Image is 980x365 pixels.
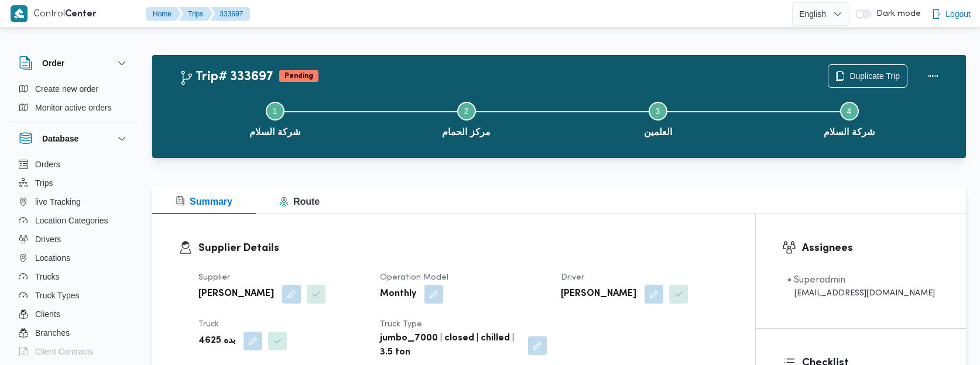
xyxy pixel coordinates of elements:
[146,7,181,21] button: Home
[210,7,250,21] button: 333697
[198,334,235,348] b: بده 4625
[35,157,60,171] span: Orders
[249,125,300,139] span: شركة السلام
[14,230,133,249] button: Drivers
[35,326,70,340] span: Branches
[464,106,469,116] span: 2
[19,56,129,70] button: Order
[824,125,874,139] span: شركة السلام
[42,56,64,70] h3: Order
[279,197,320,206] span: Route
[35,195,81,209] span: live Tracking
[371,88,562,149] button: مركز الحمام
[198,287,274,301] b: [PERSON_NAME]
[802,240,940,256] h3: Assignees
[380,332,520,360] b: jumbo_7000 | closed | chilled | 3.5 ton
[849,69,900,83] span: Duplicate Trip
[198,274,230,281] span: Supplier
[562,88,753,149] button: العلمين
[179,7,213,21] button: Trips
[35,251,70,265] span: Locations
[14,174,133,192] button: Trips
[14,342,133,361] button: Client Contracts
[14,155,133,174] button: Orders
[644,125,672,139] span: العلمين
[198,240,729,256] h3: Supplier Details
[35,345,94,359] span: Client Contracts
[19,132,129,146] button: Database
[847,106,852,116] span: 4
[176,197,232,206] span: Summary
[35,270,59,284] span: Trucks
[561,287,636,301] b: [PERSON_NAME]
[945,7,971,21] span: Logout
[14,267,133,286] button: Trucks
[656,106,660,116] span: 3
[179,88,371,149] button: شركة السلام
[35,176,53,190] span: Trips
[787,287,935,299] div: [EMAIL_ADDRESS][DOMAIN_NAME]
[35,307,60,321] span: Clients
[35,82,98,96] span: Create new order
[12,318,49,353] iframe: chat widget
[11,5,28,22] img: X8yXhbKr1z7QwAAAABJRU5ErkJggg==
[787,273,935,299] span: • Superadmin mostafa.elrouby@illa.com.eg
[828,64,907,88] button: Duplicate Trip
[753,88,945,149] button: شركة السلام
[279,70,318,82] span: Pending
[35,214,108,228] span: Location Categories
[14,249,133,267] button: Locations
[921,64,945,88] button: Actions
[561,274,584,281] span: Driver
[35,101,112,115] span: Monitor active orders
[14,192,133,211] button: live Tracking
[14,286,133,305] button: Truck Types
[9,80,138,122] div: Order
[65,10,97,19] b: Center
[380,321,422,328] span: Truck Type
[14,211,133,230] button: Location Categories
[35,232,61,246] span: Drivers
[42,132,78,146] h3: Database
[14,80,133,98] button: Create new order
[179,70,273,85] h2: Trip# 333697
[442,125,490,139] span: مركز الحمام
[927,2,975,26] button: Logout
[273,106,277,116] span: 1
[787,273,935,287] div: • Superadmin
[380,287,416,301] b: Monthly
[35,288,79,302] span: Truck Types
[198,321,219,328] span: Truck
[14,98,133,117] button: Monitor active orders
[14,305,133,323] button: Clients
[380,274,448,281] span: Operation Model
[872,9,921,19] span: Dark mode
[285,73,313,80] b: Pending
[14,323,133,342] button: Branches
